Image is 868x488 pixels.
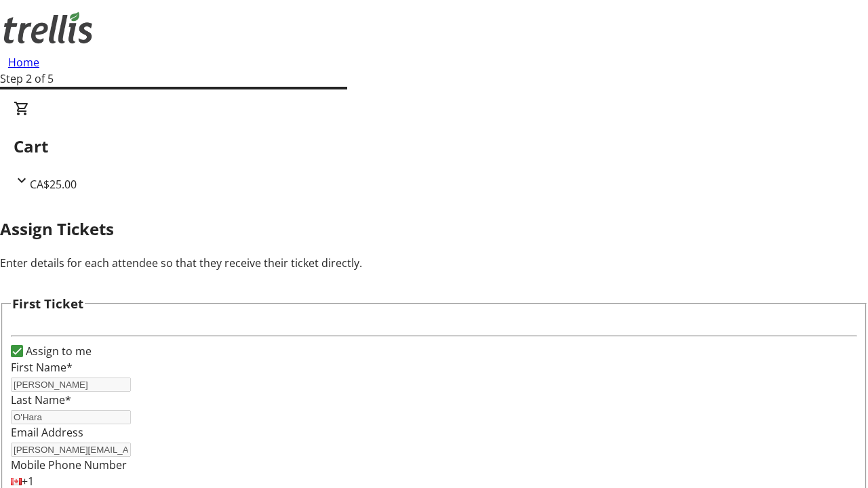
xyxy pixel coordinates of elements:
label: Email Address [11,425,83,440]
div: CartCA$25.00 [14,100,854,192]
label: First Name* [11,360,73,375]
h3: First Ticket [12,294,83,313]
span: CA$25.00 [30,177,77,192]
label: Last Name* [11,392,71,407]
h2: Cart [14,134,854,159]
label: Mobile Phone Number [11,457,127,472]
label: Assign to me [23,343,92,359]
